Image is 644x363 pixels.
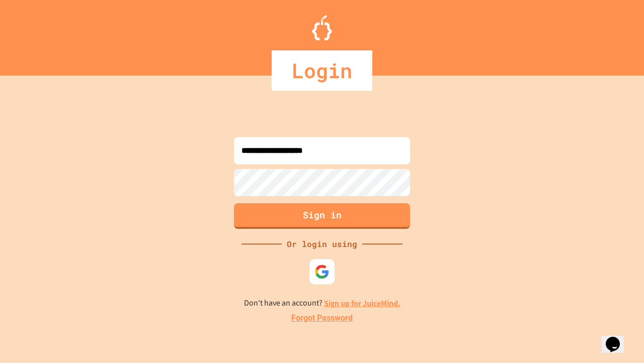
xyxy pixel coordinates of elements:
img: google-icon.svg [314,264,330,279]
iframe: chat widget [602,323,634,353]
div: Login [272,50,372,91]
a: Sign up for JuiceMind. [324,298,400,309]
p: Don't have an account? [244,297,400,310]
button: Sign in [234,203,410,229]
img: Logo.svg [312,15,332,40]
iframe: chat widget [560,279,634,322]
a: Forgot Password [291,312,353,324]
div: Or login using [282,238,362,250]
